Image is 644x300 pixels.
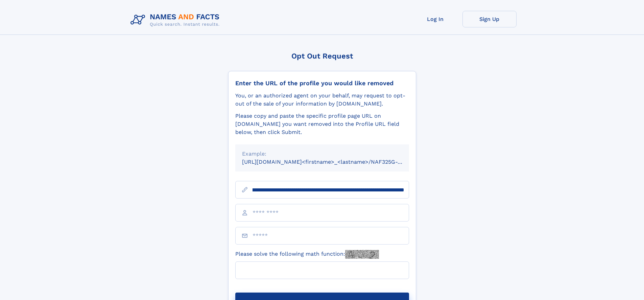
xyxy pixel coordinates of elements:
[235,250,379,259] label: Please solve the following math function:
[235,92,409,108] div: You, or an authorized agent on your behalf, may request to opt-out of the sale of your informatio...
[408,11,462,27] a: Log In
[235,79,409,87] div: Enter the URL of the profile you would like removed
[128,11,225,29] img: Logo Names and Facts
[242,159,422,165] small: [URL][DOMAIN_NAME]<firstname>_<lastname>/NAF325G-xxxxxxxx
[228,52,416,60] div: Opt Out Request
[235,112,409,136] div: Please copy and paste the specific profile page URL on [DOMAIN_NAME] you want removed into the Pr...
[462,11,517,27] a: Sign Up
[242,150,402,158] div: Example:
